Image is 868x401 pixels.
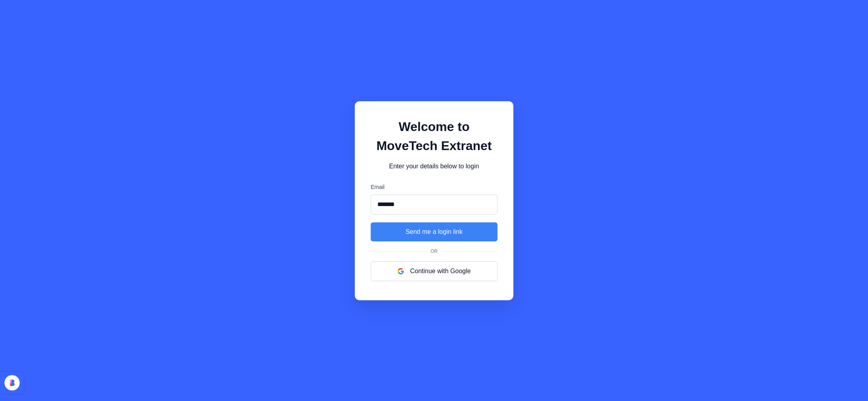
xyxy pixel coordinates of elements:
span: Or [427,248,441,255]
button: Continue with Google [371,261,497,281]
label: Email [371,183,497,191]
button: Send me a login link [371,222,497,241]
p: Enter your details below to login [371,162,497,171]
img: google logo [398,268,404,274]
h1: Welcome to MoveTech Extranet [371,117,497,155]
